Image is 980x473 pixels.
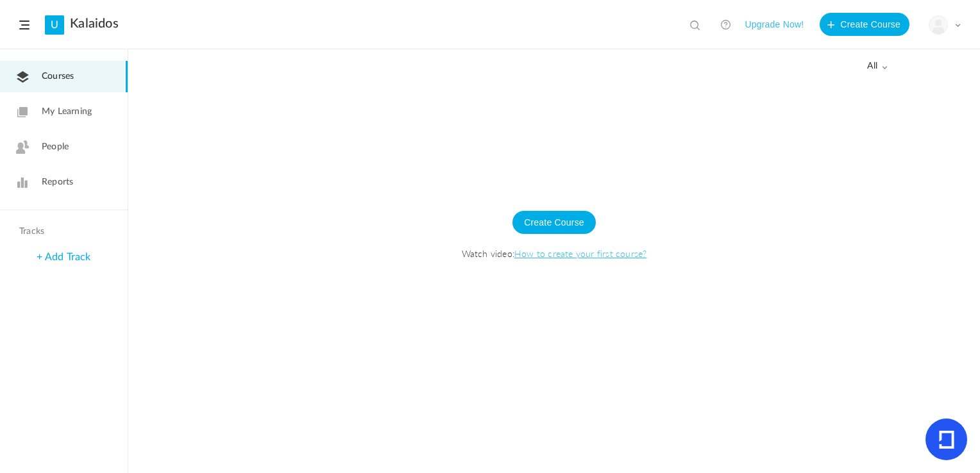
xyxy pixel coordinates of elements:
[42,105,92,119] span: My Learning
[70,16,119,31] a: Kalaidos
[820,13,909,36] button: Create Course
[42,176,73,189] span: Reports
[19,226,105,237] h4: Tracks
[512,211,596,234] button: Create Course
[42,70,74,83] span: Courses
[42,140,69,154] span: People
[37,252,90,262] a: + Add Track
[45,15,64,35] a: U
[141,247,967,260] span: Watch video:
[929,16,947,34] img: user-image.png
[745,13,804,36] button: Upgrade Now!
[867,61,888,72] span: all
[514,247,646,260] a: How to create your first course?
